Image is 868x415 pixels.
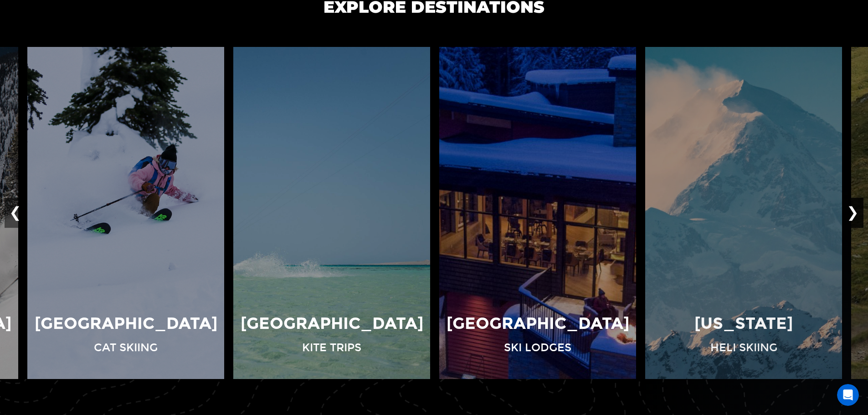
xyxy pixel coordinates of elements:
[302,340,361,355] p: Kite Trips
[447,312,629,335] p: [GEOGRAPHIC_DATA]
[837,384,859,406] iframe: Intercom live chat
[504,340,571,355] p: Ski Lodges
[694,312,793,335] p: [US_STATE]
[842,198,863,228] button: ❯
[5,198,26,228] button: ❮
[241,312,423,335] p: [GEOGRAPHIC_DATA]
[94,340,158,355] p: Cat Skiing
[710,340,777,355] p: Heli Skiing
[35,312,217,335] p: [GEOGRAPHIC_DATA]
